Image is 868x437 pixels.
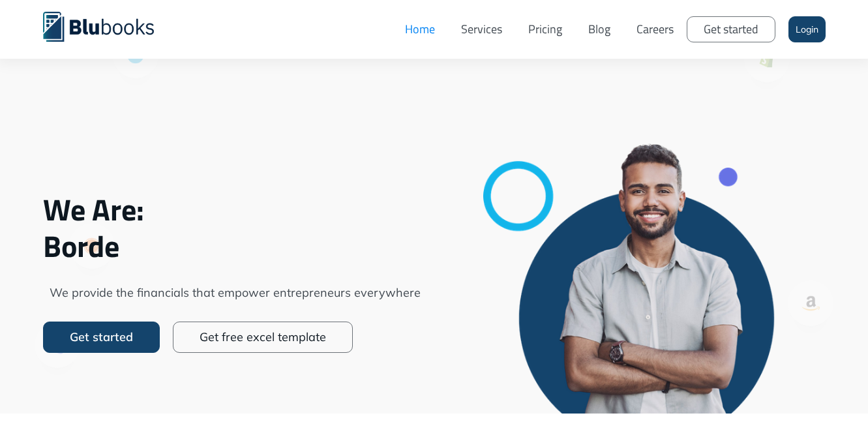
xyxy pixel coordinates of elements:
[788,16,826,42] a: Login
[43,322,160,353] a: Get started
[515,10,575,49] a: Pricing
[448,10,515,49] a: Services
[43,191,428,228] span: We Are:
[43,10,173,42] a: home
[623,10,687,49] a: Careers
[173,322,353,353] a: Get free excel template
[687,16,775,42] a: Get started
[43,284,428,302] span: We provide the financials that empower entrepreneurs everywhere
[575,10,623,49] a: Blog
[392,10,448,49] a: Home
[43,228,428,264] span: Borde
